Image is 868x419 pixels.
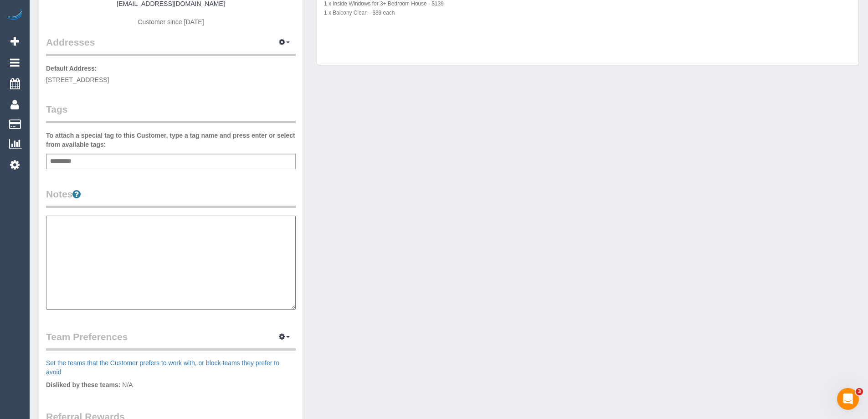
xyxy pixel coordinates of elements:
[46,64,97,73] label: Default Address:
[138,18,204,26] span: Customer since [DATE]
[5,9,24,22] img: Automaid Logo
[46,380,120,389] label: Disliked by these teams:
[324,10,395,16] small: 1 x Balcony Clean - $39 each
[856,388,863,395] span: 3
[324,0,444,7] small: 1 x Inside Windows for 3+ Bedroom House - $139
[46,103,296,123] legend: Tags
[46,131,296,149] label: To attach a special tag to this Customer, type a tag name and press enter or select from availabl...
[46,330,296,351] legend: Team Preferences
[46,76,109,83] span: [STREET_ADDRESS]
[46,359,279,376] a: Set the teams that the Customer prefers to work with, or block teams they prefer to avoid
[837,388,859,410] iframe: Intercom live chat
[122,381,133,388] span: N/A
[46,187,296,208] legend: Notes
